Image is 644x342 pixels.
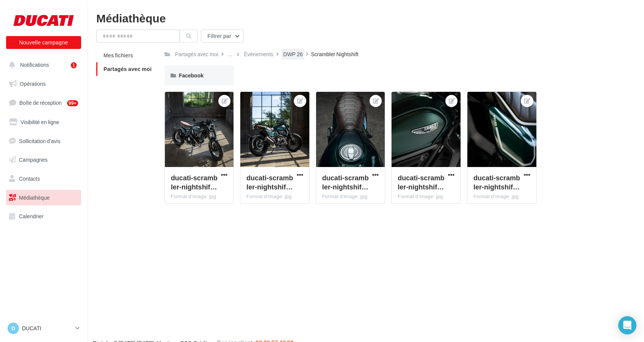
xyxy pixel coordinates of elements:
span: Médiathèque [19,194,50,201]
a: Boîte de réception99+ [5,95,83,111]
span: Contacts [19,175,40,182]
a: Opérations [5,76,83,92]
div: Open Intercom Messenger [618,316,636,334]
div: Scrambler Nightshift [311,50,359,58]
a: Contacts [5,171,83,187]
span: Opérations [20,80,45,87]
button: Notifications 1 [5,57,80,73]
div: Médiathèque [96,12,635,24]
span: Sollicitation d'avis [19,137,60,144]
div: Format d'image: jpg [322,193,379,200]
div: 99+ [67,100,78,106]
span: D [11,325,15,332]
span: Facebook [179,72,204,79]
span: ducati-scrambler-nightshift-ig-crop-5 [398,173,444,191]
a: Visibilité en ligne [5,114,83,130]
a: Campagnes [5,152,83,168]
span: Partagés avec moi [103,66,152,72]
p: DUCATI [22,325,72,332]
div: Partagés avec moi [175,50,218,58]
div: Format d'image: jpg [171,193,228,200]
div: DWP 26 [283,50,302,58]
span: Mes fichiers [103,52,133,58]
div: Événements [244,50,273,58]
span: Boîte de réception [19,99,62,106]
div: ... [227,49,234,60]
a: D DUCATI [6,321,81,336]
span: ducati-scrambler-nightshift-ig-crop-4 [171,173,218,191]
button: Nouvelle campagne [6,36,81,49]
span: ducati-scrambler-nightshift-ig-crop-3 [246,173,293,191]
a: Sollicitation d'avis [5,133,83,149]
span: ducati-scrambler-nightshift-ig-crop-2 [473,173,520,191]
span: Visibilité en ligne [20,119,59,125]
a: Médiathèque [5,190,83,206]
span: Campagnes [19,156,48,163]
button: Filtrer par [201,30,244,43]
div: 1 [71,62,77,68]
a: Calendrier [5,208,83,224]
div: Format d'image: jpg [398,193,454,200]
div: Format d'image: jpg [246,193,303,200]
span: ducati-scrambler-nightshift-ig-crop-1 [322,173,369,191]
span: Calendrier [19,213,44,219]
span: Notifications [20,61,49,68]
div: Format d'image: jpg [473,193,530,200]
